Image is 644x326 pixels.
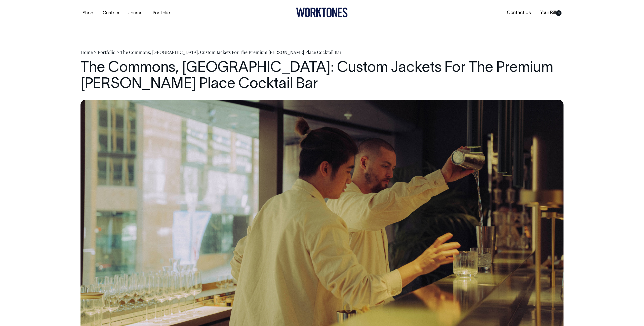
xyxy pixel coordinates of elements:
span: > [94,49,97,55]
a: Your Bill0 [538,9,563,17]
a: Portfolio [151,9,172,17]
span: 0 [556,10,561,16]
a: Journal [126,9,145,17]
a: Custom [101,9,121,17]
h1: The Commons, [GEOGRAPHIC_DATA]: Custom Jackets For The Premium [PERSON_NAME] Place Cocktail Bar [80,60,563,92]
span: > [116,49,119,55]
a: Portfolio [98,49,115,55]
a: Shop [80,9,95,17]
a: Contact Us [505,9,533,17]
a: Home [80,49,93,55]
span: The Commons, [GEOGRAPHIC_DATA]: Custom Jackets For The Premium [PERSON_NAME] Place Cocktail Bar [120,49,342,55]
